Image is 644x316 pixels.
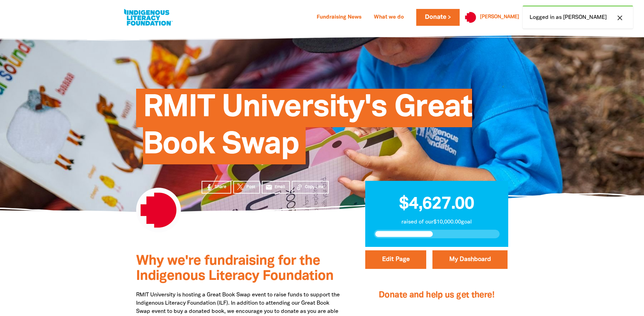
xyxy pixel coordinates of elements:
span: Copy Link [305,184,324,190]
i: email [265,184,273,191]
a: Donate [416,9,460,26]
a: Fundraising News [313,12,366,23]
a: Share [202,181,231,194]
span: Why we're fundraising for the Indigenous Literacy Foundation [136,255,334,283]
span: Email [275,184,285,190]
p: raised of our $10,000.00 goal [374,218,500,226]
h2: Donate and help us get there! [374,282,499,309]
button: Edit Page [365,250,426,269]
a: [PERSON_NAME] [480,15,519,20]
span: $4,627.00 [399,196,474,212]
a: emailEmail [262,181,290,194]
div: Logged in as [PERSON_NAME] [523,6,633,29]
a: My Dashboard [432,250,508,269]
button: close [614,13,626,22]
i: close [616,14,624,22]
span: Share [215,184,226,190]
a: Post [233,181,260,194]
button: Copy Link [292,181,329,194]
span: RMIT University's Great Book Swap [143,94,472,164]
span: Post [246,184,255,190]
a: What we do [370,12,408,23]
